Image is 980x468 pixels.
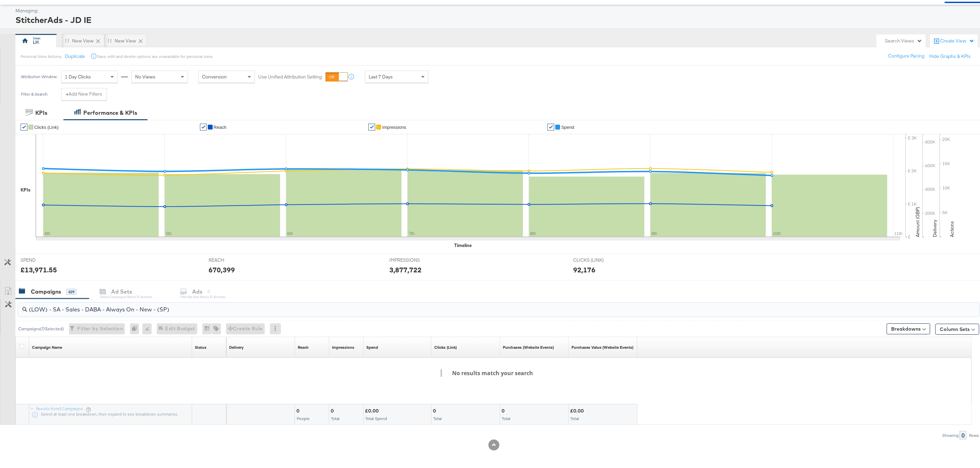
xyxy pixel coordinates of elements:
[573,263,595,273] div: 92,176
[547,122,554,129] a: ✔
[202,72,227,78] span: Conversion
[21,255,72,262] span: SPEND
[229,343,244,348] div: Delivery
[932,218,938,235] text: Delivery
[914,205,921,235] text: Amount (GBP)
[571,343,634,348] div: Purchases Value (Website Events)
[21,73,58,77] div: Attribution Window:
[561,123,574,128] span: Spend
[454,241,472,247] div: Timeline
[434,343,457,348] div: Clicks (Link)
[949,219,955,235] text: Actions
[434,343,457,348] a: The number of clicks on links appearing on your ad or Page that direct people to your sites off F...
[887,322,930,333] button: Breakdowns
[885,36,922,42] div: Search Views
[929,51,971,58] button: Hide Graphs & KPIs
[18,324,64,330] div: Campaigns ( 0 Selected)
[942,431,959,436] div: Showing:
[34,123,59,128] span: Clicks (Link)
[65,72,91,78] span: 1 Day Clicks
[332,343,354,348] div: Impressions
[209,263,235,273] div: 670,399
[135,72,155,78] span: No Views
[35,107,47,115] div: KPIs
[503,343,554,348] a: The number of times a purchase was made tracked by your Custom Audience pixel on your website aft...
[390,255,441,262] span: IMPRESSIONS
[969,431,979,436] div: Rows
[298,343,309,348] div: Reach
[27,298,888,312] input: Search Campaigns by Name, ID or Objective
[571,343,634,348] a: The total value of the purchase actions tracked by your Custom Audience pixel on your website aft...
[21,52,62,58] div: Personal View Actions:
[366,343,378,348] div: Spend
[15,6,979,12] div: Managing:
[66,287,76,293] div: 429
[195,343,206,348] a: Shows the current state of your Ad Campaign.
[390,263,422,273] div: 3,877,722
[229,343,244,348] a: Reflects the ability of your Ad Campaign to achieve delivery based on ad states, schedule and bud...
[195,343,206,348] div: Status
[382,123,406,128] span: Impressions
[15,12,979,24] div: StitcherAds - JD IE
[21,185,31,192] div: KPIs
[65,37,69,41] div: Drag to reorder tab
[65,51,85,58] button: Duplicate
[32,343,62,348] div: Campaign Name
[332,343,354,348] a: The number of times your ad was served. On mobile apps an ad is counted as served the first time ...
[97,52,213,58] div: Save, edit and delete options are unavailable for personal view.
[66,89,69,96] strong: +
[32,343,62,348] a: Your campaign name.
[115,36,136,42] div: New View
[130,322,142,333] div: 0
[959,429,967,438] div: 0
[31,286,61,294] div: Campaigns
[21,263,57,273] div: £13,971.55
[503,343,554,348] div: Purchases (Website Events)
[940,36,975,43] div: Create View
[573,255,625,262] span: CLICKS (LINK)
[441,368,539,375] h4: No results match your search
[21,122,27,129] a: ✔
[369,72,393,78] span: Last 7 Days
[209,255,260,262] span: REACH
[298,343,309,348] a: The number of people your ad was served to.
[368,122,375,129] a: ✔
[214,123,227,128] span: Reach
[258,72,323,78] label: Use Unified Attribution Setting:
[935,322,979,333] button: Column Sets
[72,36,94,42] div: New View
[21,90,48,95] div: Filter & Search:
[33,37,39,44] div: LH
[366,343,378,348] a: The total amount spent to date.
[200,122,207,129] a: ✔
[61,86,107,99] button: +Add New Filters
[883,48,929,61] button: Configure Pacing
[83,107,137,115] div: Performance & KPIs
[108,37,111,41] div: Drag to reorder tab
